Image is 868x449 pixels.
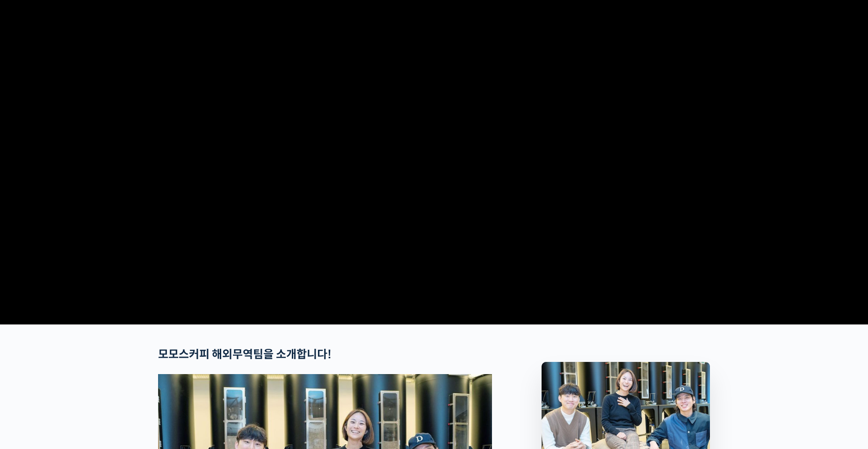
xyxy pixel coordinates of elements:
strong: 모모스커피 해외무역팀을 소개합니다! [158,347,332,361]
a: 홈 [3,297,62,320]
a: 대화 [62,297,121,320]
span: 설정 [145,311,156,318]
span: 대화 [86,311,97,319]
a: 설정 [121,297,180,320]
span: 홈 [29,311,35,318]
